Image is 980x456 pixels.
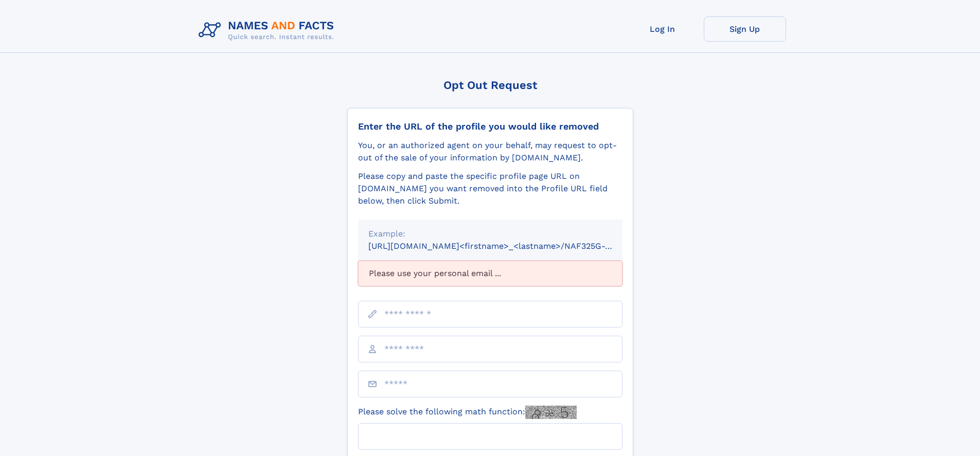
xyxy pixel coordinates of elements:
div: Opt Out Request [347,79,633,92]
div: Enter the URL of the profile you would like removed [358,121,622,132]
img: Logo Names and Facts [194,16,343,44]
div: You, or an authorized agent on your behalf, may request to opt-out of the sale of your informatio... [358,139,622,164]
a: Log In [621,16,704,42]
a: Sign Up [704,16,786,42]
div: Please copy and paste the specific profile page URL on [DOMAIN_NAME] you want removed into the Pr... [358,170,622,207]
div: Example: [368,228,612,240]
small: [URL][DOMAIN_NAME]<firstname>_<lastname>/NAF325G-xxxxxxxx [368,241,642,251]
label: Please solve the following math function: [358,406,577,419]
div: Please use your personal email ... [358,261,622,286]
